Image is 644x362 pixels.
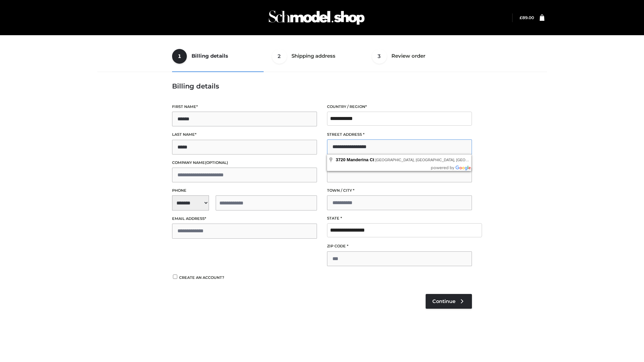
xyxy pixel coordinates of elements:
img: Schmodel Admin 964 [266,4,367,31]
label: ZIP Code [327,243,472,249]
span: (optional) [205,160,228,165]
bdi: 89.00 [520,15,534,20]
span: [GEOGRAPHIC_DATA], [GEOGRAPHIC_DATA], [GEOGRAPHIC_DATA] [375,158,495,162]
label: Town / City [327,187,472,194]
label: Country / Region [327,104,472,110]
label: Street address [327,131,472,138]
span: Manderina Ct [347,157,374,162]
span: Create an account? [179,275,224,280]
label: Company name [172,160,317,166]
a: Continue [426,294,472,309]
label: Phone [172,187,317,194]
label: Last name [172,131,317,138]
label: First name [172,104,317,110]
h3: Billing details [172,82,472,90]
label: State [327,215,472,222]
span: 3720 [336,157,345,162]
label: Email address [172,216,317,222]
a: £89.00 [520,15,534,20]
span: Continue [432,298,455,304]
span: £ [520,15,522,20]
input: Create an account? [172,275,178,279]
